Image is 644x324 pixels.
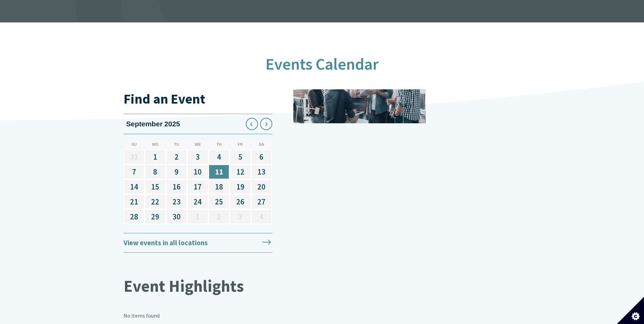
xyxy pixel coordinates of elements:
a: 4 [208,149,230,164]
a: 14 [124,179,145,194]
a: 6 [251,149,272,164]
a: 2 [208,209,230,224]
a: 17 [187,179,208,194]
div: Su [124,140,144,149]
a: 23 [166,194,187,209]
a: 22 [145,194,166,209]
a: 26 [229,194,251,209]
div: Fr [230,140,250,149]
a: 1 [187,209,208,224]
a: 2 [166,149,187,164]
a: 27 [251,194,272,209]
a: 4 [251,209,272,224]
a: View events in all locations [124,233,272,253]
a: 18 [208,179,230,194]
a: 5 [229,149,251,164]
div: Tu [167,140,187,149]
a: 31 [124,149,145,164]
a: 3 [187,149,208,164]
a: 20 [251,179,272,194]
div: Th [209,140,229,149]
a: 13 [251,164,272,179]
a: 15 [145,179,166,194]
a: 11 [208,164,230,179]
a: 3 [229,209,251,224]
a: 28 [124,209,145,224]
h3: Find an Event [124,89,283,108]
a: 21 [124,194,145,209]
h2: Event Highlights [124,277,521,295]
a: 1 [145,149,166,164]
div: September [124,118,183,130]
a: 7 [124,164,145,179]
div: Mo [145,140,165,149]
a: 16 [166,179,187,194]
div: We [188,140,208,149]
a: 10 [187,164,208,179]
a: 9 [166,164,187,179]
p: No items found [124,311,521,320]
a: 30 [166,209,187,224]
a: 8 [145,164,166,179]
h2: Events Calendar [124,55,521,73]
a: 24 [187,194,208,209]
button: Set cookie preferences [617,297,644,324]
div: Sa [252,140,272,149]
a: 25 [208,194,230,209]
a: 12 [229,164,251,179]
i: 2025 [164,119,180,129]
a: 29 [145,209,166,224]
a: 19 [229,179,251,194]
